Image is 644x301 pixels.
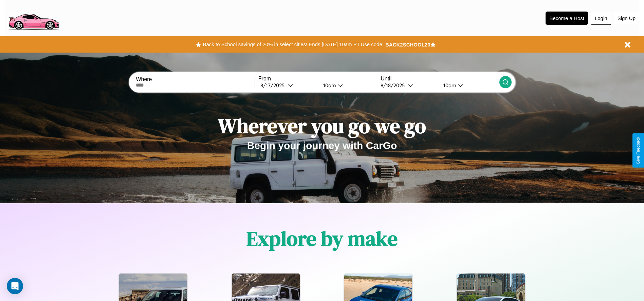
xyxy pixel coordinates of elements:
button: Back to School savings of 20% in select cities! Ends [DATE] 10am PT.Use code: [201,40,385,49]
b: BACK2SCHOOL20 [385,42,430,48]
button: 8/17/2025 [258,82,318,89]
div: Open Intercom Messenger [7,278,23,294]
div: 10am [320,82,338,89]
button: Sign Up [614,12,639,24]
button: Become a Host [546,12,588,25]
h1: Explore by make [246,225,398,252]
div: 8 / 18 / 2025 [381,82,408,89]
label: Until [381,76,499,82]
div: 10am [440,82,458,89]
div: 8 / 17 / 2025 [260,82,288,89]
label: From [258,76,377,82]
button: Login [591,12,611,25]
div: Give Feedback [636,137,641,164]
img: logo [5,3,62,32]
button: 10am [318,82,377,89]
label: Where [136,76,254,82]
button: 10am [438,82,499,89]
